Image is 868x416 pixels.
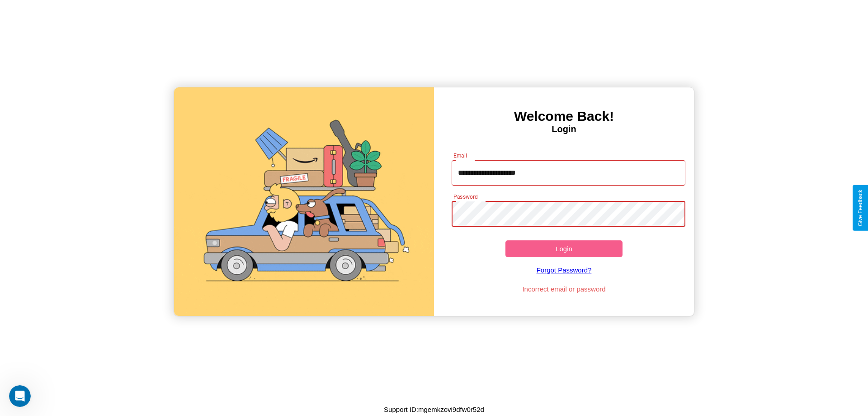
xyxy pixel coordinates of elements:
p: Incorrect email or password [447,283,681,295]
a: Forgot Password? [447,257,681,283]
label: Password [453,193,477,201]
h3: Welcome Back! [434,109,694,124]
button: Login [505,240,623,257]
div: Give Feedback [857,190,863,226]
img: gif [174,87,434,316]
label: Email [453,152,467,159]
iframe: Intercom live chat [9,385,31,407]
h4: Login [434,124,694,134]
p: Support ID: mgemkzovi9dfw0r52d [384,403,484,416]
